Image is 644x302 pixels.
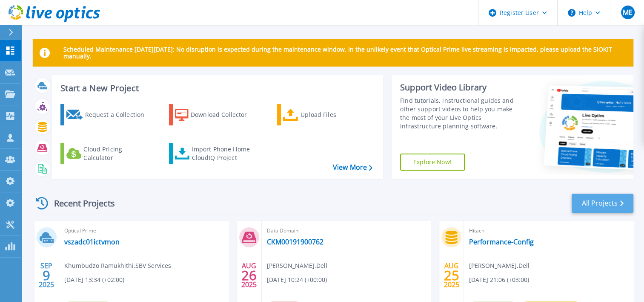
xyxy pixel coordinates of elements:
[60,84,372,93] h3: Start a New Project
[33,193,126,214] div: Recent Projects
[64,261,171,270] span: Khumbudzo Ramukhithi , SBV Services
[60,104,155,125] a: Request a Collection
[85,106,153,123] div: Request a Collection
[400,154,465,171] a: Explore Now!
[572,194,633,213] a: All Projects
[241,272,257,279] span: 26
[64,238,120,246] a: vszadc01ictvmon
[192,145,258,162] div: Import Phone Home CloudIQ Project
[63,46,627,60] p: Scheduled Maintenance [DATE][DATE]: No disruption is expected during the maintenance window. In t...
[469,226,628,235] span: Hitachi
[267,261,327,270] span: [PERSON_NAME] , Dell
[469,275,529,285] span: [DATE] 21:06 (+03:00)
[83,145,152,162] div: Cloud Pricing Calculator
[267,275,327,285] span: [DATE] 10:24 (+00:00)
[400,96,521,131] div: Find tutorials, instructional guides and other support videos to help you make the most of your L...
[267,238,323,246] a: CKM00191900762
[469,238,534,246] a: Performance-Config
[444,272,459,279] span: 25
[267,226,426,235] span: Data Domain
[169,104,264,125] a: Download Collector
[60,143,155,164] a: Cloud Pricing Calculator
[277,104,372,125] a: Upload Files
[400,82,521,93] div: Support Video Library
[444,260,460,291] div: AUG 2025
[64,226,223,235] span: Optical Prime
[623,9,633,16] span: ME
[333,163,372,171] a: View More
[469,261,530,270] span: [PERSON_NAME] , Dell
[191,106,259,123] div: Download Collector
[301,106,369,123] div: Upload Files
[43,272,50,279] span: 9
[38,260,54,291] div: SEP 2025
[64,275,124,285] span: [DATE] 13:34 (+02:00)
[241,260,257,291] div: AUG 2025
